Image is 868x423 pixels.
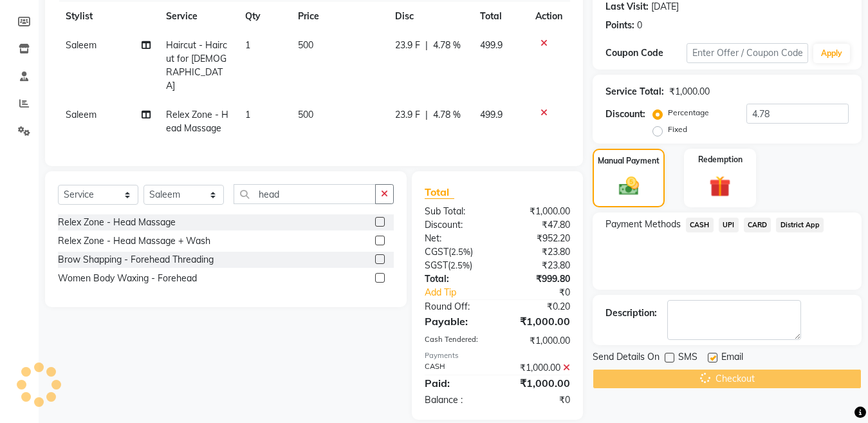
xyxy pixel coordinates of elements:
[744,218,771,232] span: CARD
[290,2,387,31] th: Price
[687,43,808,63] input: Enter Offer / Coupon Code
[415,375,497,391] div: Paid:
[450,260,470,270] span: 2.5%
[528,2,570,31] th: Action
[433,39,461,52] span: 4.78 %
[425,108,428,122] span: |
[480,39,503,51] span: 499.9
[497,393,580,407] div: ₹0
[415,314,497,329] div: Payable:
[703,173,737,200] img: _gift.svg
[433,108,461,122] span: 4.78 %
[605,85,664,99] div: Service Total:
[511,286,580,299] div: ₹0
[480,109,503,120] span: 499.9
[415,393,497,407] div: Balance :
[395,39,420,52] span: 23.9 F
[813,44,850,63] button: Apply
[605,19,634,32] div: Points:
[245,39,250,51] span: 1
[425,259,448,271] span: SGST
[497,300,580,314] div: ₹0.20
[415,272,497,286] div: Total:
[637,19,642,32] div: 0
[669,85,710,99] div: ₹1,000.00
[605,306,657,320] div: Description:
[497,361,580,375] div: ₹1,000.00
[245,109,250,120] span: 1
[166,109,228,134] span: Relex Zone - Head Massage
[668,107,709,118] label: Percentage
[387,2,472,31] th: Disc
[234,184,376,204] input: Search or Scan
[686,218,714,232] span: CASH
[415,300,497,314] div: Round Off:
[415,259,497,272] div: ( )
[719,218,739,232] span: UPI
[66,39,97,51] span: Saleem
[415,286,511,299] a: Add Tip
[497,375,580,391] div: ₹1,000.00
[58,2,158,31] th: Stylist
[415,245,497,259] div: ( )
[605,46,687,60] div: Coupon Code
[497,259,580,272] div: ₹23.80
[593,350,660,366] span: Send Details On
[415,218,497,232] div: Discount:
[451,247,470,257] span: 2.5%
[613,174,645,198] img: _cash.svg
[158,2,237,31] th: Service
[605,218,681,231] span: Payment Methods
[298,109,313,120] span: 500
[425,39,428,52] span: |
[415,232,497,245] div: Net:
[58,216,176,229] div: Relex Zone - Head Massage
[58,234,210,248] div: Relex Zone - Head Massage + Wash
[698,154,743,165] label: Redemption
[66,109,97,120] span: Saleem
[605,108,645,121] div: Discount:
[497,272,580,286] div: ₹999.80
[668,124,687,135] label: Fixed
[721,350,743,366] span: Email
[425,185,454,199] span: Total
[425,350,570,361] div: Payments
[497,218,580,232] div: ₹47.80
[415,361,497,375] div: CASH
[497,245,580,259] div: ₹23.80
[497,232,580,245] div: ₹952.20
[166,39,227,91] span: Haircut - Haircut for [DEMOGRAPHIC_DATA]
[678,350,697,366] span: SMS
[58,272,197,285] div: Women Body Waxing - Forehead
[425,246,448,258] span: CGST
[415,205,497,218] div: Sub Total:
[497,334,580,348] div: ₹1,000.00
[237,2,290,31] th: Qty
[415,334,497,348] div: Cash Tendered:
[58,253,214,267] div: Brow Shapping - Forehead Threading
[472,2,528,31] th: Total
[395,108,420,122] span: 23.9 F
[497,314,580,329] div: ₹1,000.00
[298,39,313,51] span: 500
[776,218,824,232] span: District App
[497,205,580,218] div: ₹1,000.00
[598,155,660,167] label: Manual Payment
